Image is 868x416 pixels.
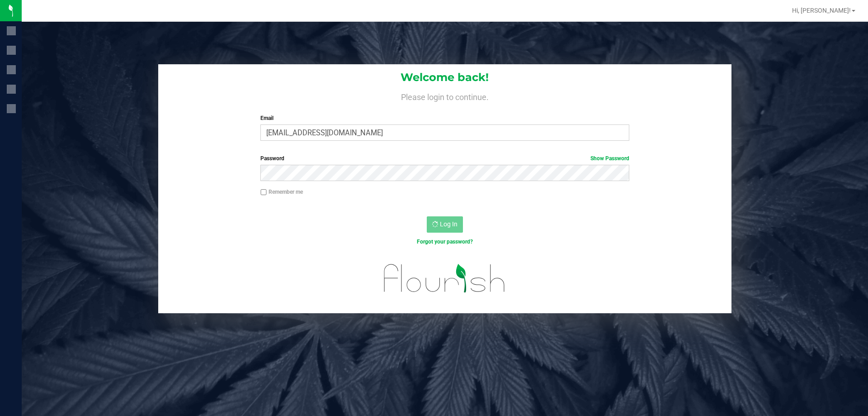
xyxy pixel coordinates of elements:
[373,255,516,301] img: flourish_logo.svg
[417,239,473,245] a: Forgot your password?
[792,7,851,14] span: Hi, [PERSON_NAME]!
[260,155,284,162] span: Password
[260,188,303,196] label: Remember me
[427,216,463,233] button: Log In
[260,189,267,196] input: Remember me
[158,72,731,83] h1: Welcome back!
[158,91,731,101] h4: Please login to continue.
[590,155,629,162] a: Show Password
[260,114,629,122] label: Email
[440,220,458,228] span: Log In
